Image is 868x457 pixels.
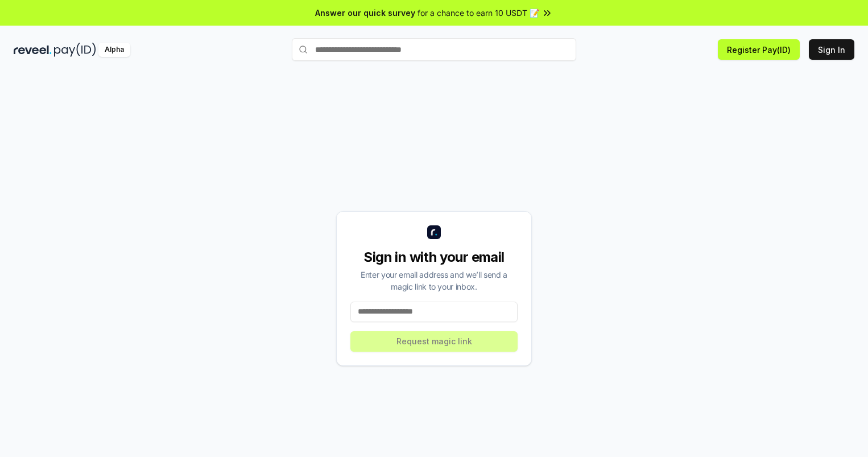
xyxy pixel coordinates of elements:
button: Sign In [809,39,854,60]
span: for a chance to earn 10 USDT 📝 [418,7,539,19]
img: logo_small [427,225,441,239]
img: reveel_dark [14,43,52,57]
div: Sign in with your email [350,248,518,266]
span: Answer our quick survey [315,7,415,19]
div: Enter your email address and we’ll send a magic link to your inbox. [350,269,518,293]
img: pay_id [54,43,96,57]
button: Register Pay(ID) [718,39,800,60]
div: Alpha [98,43,130,57]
